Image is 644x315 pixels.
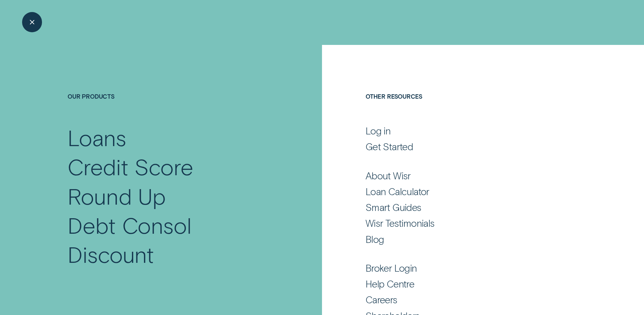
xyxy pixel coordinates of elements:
[366,217,435,229] div: Wisr Testimonials
[366,217,576,229] a: Wisr Testimonials
[366,93,576,123] h4: Other Resources
[366,140,576,152] a: Get Started
[366,170,411,182] div: About Wisr
[366,233,576,245] a: Blog
[68,181,275,210] a: Round Up
[366,293,576,306] a: Careers
[68,123,275,152] a: Loans
[68,93,275,123] h4: Our Products
[366,140,413,152] div: Get Started
[366,125,576,137] a: Log in
[366,185,429,197] div: Loan Calculator
[366,170,576,182] a: About Wisr
[366,125,391,137] div: Log in
[366,201,576,213] a: Smart Guides
[68,181,166,210] div: Round Up
[68,210,275,269] a: Debt Consol Discount
[366,278,414,290] div: Help Centre
[68,152,193,181] div: Credit Score
[366,293,397,306] div: Careers
[68,152,275,181] a: Credit Score
[366,233,384,245] div: Blog
[68,123,126,152] div: Loans
[22,12,42,32] button: Close Menu
[366,201,421,213] div: Smart Guides
[366,185,576,197] a: Loan Calculator
[366,278,576,290] a: Help Centre
[366,262,417,274] div: Broker Login
[366,262,576,274] a: Broker Login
